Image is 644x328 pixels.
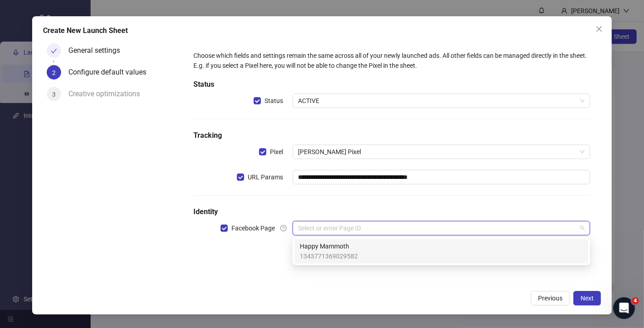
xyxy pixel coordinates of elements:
[52,91,56,98] span: 3
[244,172,287,182] span: URL Params
[68,65,154,80] div: Configure default values
[592,22,606,36] button: Close
[51,48,57,54] span: check
[531,291,570,305] button: Previous
[294,239,588,263] div: Happy Mammoth
[581,295,594,302] span: Next
[280,225,287,231] span: question-circle
[193,79,590,90] h5: Status
[573,291,601,305] button: Next
[632,297,639,305] span: 4
[43,25,601,36] div: Create New Launch Sheet
[266,147,287,157] span: Pixel
[300,251,358,261] span: 1343771369029582
[596,25,603,33] span: close
[298,94,585,108] span: ACTIVE
[193,206,590,217] h5: Identity
[298,145,585,159] span: Matt Murphy's Pixel
[193,51,590,70] div: Choose which fields and settings remain the same across all of your newly launched ads. All other...
[261,96,287,106] span: Status
[193,130,590,141] h5: Tracking
[228,223,279,233] span: Facebook Page
[300,241,358,251] span: Happy Mammoth
[68,43,127,58] div: General settings
[538,295,562,302] span: Previous
[68,87,147,101] div: Creative optimizations
[52,69,56,76] span: 2
[613,297,635,319] iframe: Intercom live chat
